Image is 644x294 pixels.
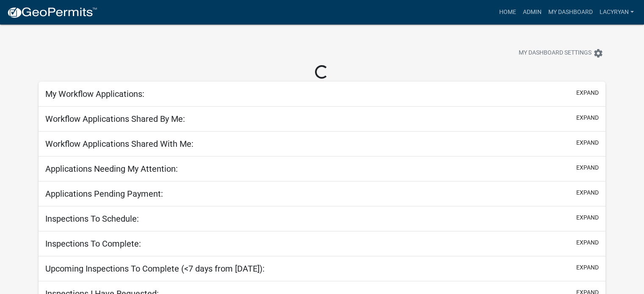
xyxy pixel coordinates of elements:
[45,239,141,249] h5: Inspections To Complete:
[512,45,610,61] button: My Dashboard Settingssettings
[45,264,265,274] h5: Upcoming Inspections To Complete (<7 days from [DATE]):
[576,238,599,247] button: expand
[45,114,185,124] h5: Workflow Applications Shared By Me:
[45,139,193,149] h5: Workflow Applications Shared With Me:
[45,214,139,224] h5: Inspections To Schedule:
[45,189,163,199] h5: Applications Pending Payment:
[520,4,545,20] a: Admin
[596,4,637,20] a: lacyryan
[45,164,178,174] h5: Applications Needing My Attention:
[519,48,591,58] span: My Dashboard Settings
[45,89,144,99] h5: My Workflow Applications:
[593,48,603,58] i: settings
[576,113,599,122] button: expand
[576,88,599,97] button: expand
[576,138,599,147] button: expand
[545,4,596,20] a: My Dashboard
[496,4,520,20] a: Home
[576,263,599,272] button: expand
[576,163,599,172] button: expand
[576,213,599,222] button: expand
[576,188,599,197] button: expand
